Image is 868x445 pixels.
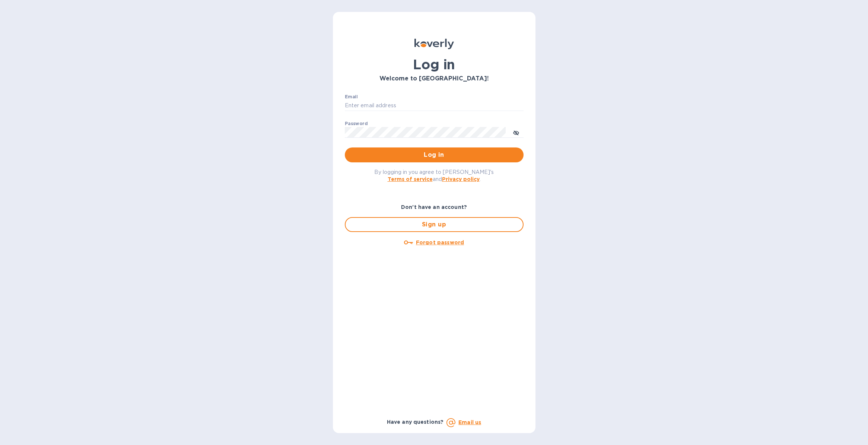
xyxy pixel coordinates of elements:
[345,95,358,99] label: Email
[374,169,494,182] span: By logging in you agree to [PERSON_NAME]'s and .
[442,176,480,182] a: Privacy policy
[352,220,517,229] span: Sign up
[401,204,467,210] b: Don't have an account?
[414,39,454,49] img: Koverly
[416,239,464,245] u: Forgot password
[345,147,524,162] button: Log in
[351,150,518,159] span: Log in
[345,100,524,111] input: Enter email address
[458,419,481,425] a: Email us
[387,419,444,425] b: Have any questions?
[345,217,524,232] button: Sign up
[345,57,524,72] h1: Log in
[345,121,368,126] label: Password
[345,75,524,82] h3: Welcome to [GEOGRAPHIC_DATA]!
[509,125,524,140] button: toggle password visibility
[388,176,433,182] a: Terms of service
